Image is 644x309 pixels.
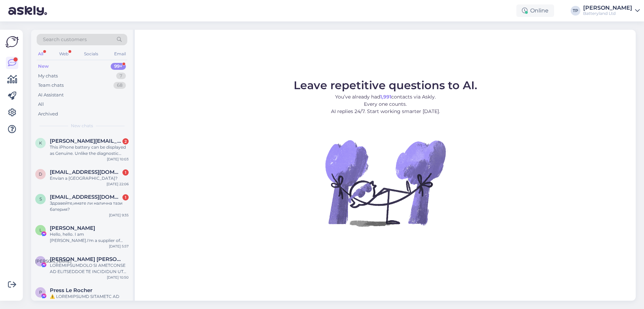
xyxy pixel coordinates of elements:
b: 1,991 [380,94,391,100]
div: 7 [116,73,126,79]
div: Web [58,49,70,58]
div: Здравейте,имате ли налична тази батерия? [50,200,129,213]
img: Askly Logo [6,35,19,48]
span: Л. Ирина [50,256,122,262]
div: Envían a [GEOGRAPHIC_DATA]? [50,175,129,181]
div: [DATE] 5:57 [109,244,129,249]
div: All [37,49,45,58]
span: P [39,290,42,295]
div: Hello, hello. I am [PERSON_NAME].I'm a supplier of OEM power adapters from [GEOGRAPHIC_DATA], [GE... [50,231,129,244]
div: 68 [113,82,126,89]
span: Search customers [43,36,87,43]
div: Email [113,49,127,58]
div: All [38,101,44,108]
div: My chats [38,73,58,79]
div: 2 [122,138,129,144]
div: Archived [38,111,58,118]
div: 1 [122,169,129,176]
span: Leave repetitive questions to AI. [294,78,477,92]
div: 1 [122,194,129,200]
span: d [39,171,42,177]
div: [DATE] 10:03 [107,157,129,162]
div: [DATE] 22:06 [107,181,129,187]
p: You’ve already had contacts via Askly. Every one counts. AI replies 24/7. Start working smarter [... [294,93,477,115]
div: This iPhone battery can be displayed as Genuine. Unlike the diagnostic battery, it does not show ... [50,144,129,157]
div: [DATE] 10:50 [107,275,129,280]
div: Socials [83,49,100,58]
div: ⚠️ LOREMIPSUMD SITAMETC AD ELITS DO EIUSMODTE IN UTLA! Etdolor magnaaliq enimadminim veniamq nost... [50,293,129,306]
div: Batteryland Ltd [583,11,632,16]
div: [DATE] 9:35 [109,213,129,218]
div: Online [516,4,554,17]
span: [PERSON_NAME] [35,259,72,264]
div: AI Assistant [38,92,64,99]
span: L [39,227,42,233]
div: LOREMIPSUMDOLO SI AMETCONSE AD ELITSEDDOE TE INCIDIDUN UT LABOREET Dolorem Aliquaenima, mi veniam... [50,262,129,275]
span: k [39,140,42,146]
div: [PERSON_NAME] [583,5,632,11]
span: New chats [71,123,93,129]
span: Press Le Rocher [50,287,92,293]
a: [PERSON_NAME]Batteryland Ltd [583,5,640,16]
img: No Chat active [323,121,448,245]
div: Team chats [38,82,64,89]
div: 99+ [111,63,126,70]
span: Laura Zhang [50,225,95,231]
span: svetlio2604@abv.bg [50,194,122,200]
div: New [38,63,49,70]
span: kevin@huarigor.com [50,138,122,144]
span: s [39,196,42,202]
div: TP [571,6,580,16]
span: dimitriikp08@gmail.com [50,169,122,175]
